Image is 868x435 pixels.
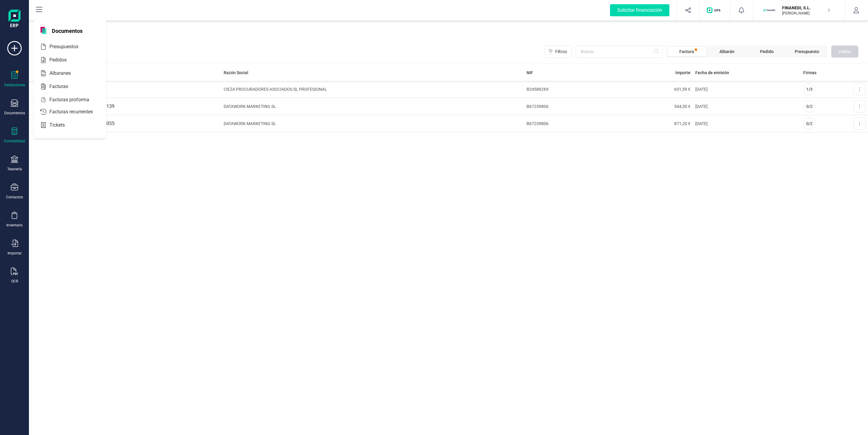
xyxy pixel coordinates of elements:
span: Facturas proforma [47,96,100,103]
div: OCR [11,279,18,284]
span: Pedido [760,49,774,55]
div: Importar [8,251,22,256]
td: B24589269 [524,81,609,98]
td: B67239806 [524,98,609,115]
button: Validar [831,46,858,58]
button: Logo de OPS [703,1,726,20]
input: Buscar [576,46,662,58]
span: NIF [527,70,533,76]
span: Firmas [803,70,816,76]
img: FI [763,4,776,17]
td: CIEZA PROCURADORES ASOCIADOS SL PROFESIONAL [221,81,524,98]
td: [DATE] [693,115,801,132]
span: 0 / 2 [806,121,813,127]
span: Facturas recurrentes [47,108,104,115]
td: 871,20 € [609,115,693,132]
div: Contactos [6,195,23,200]
span: Importe [675,70,690,76]
span: Factura [679,49,694,55]
td: [DATE] [693,98,801,115]
img: Logo de OPS [707,7,723,13]
button: Filtros [545,46,572,58]
span: Pedidos [47,56,77,64]
span: Albaranes [47,70,82,77]
td: 651,59 € [609,81,693,98]
span: Fecha de emisión [695,70,729,76]
img: Logo Finanedi [8,10,20,29]
button: Solicitar financiación [603,1,677,20]
div: Inventario [6,223,23,228]
td: M 438/24 [59,81,221,98]
span: Razón Social [224,70,248,76]
td: ES-FAC-20240719-03139 [59,98,221,115]
p: FINANEDI, S.L. [782,5,830,11]
div: Tesorería [7,167,22,172]
td: B67239806 [524,115,609,132]
p: [PERSON_NAME] [782,11,830,16]
div: Solicitar financiación [610,4,669,16]
span: Tickets [47,121,76,129]
span: Facturas [47,83,79,90]
td: ES-FAC-20240619-03055 [59,115,221,132]
div: Contabilidad [4,139,25,143]
span: Presupuesto [795,49,819,55]
span: Documentos [48,27,86,34]
span: Presupuestos [47,43,89,50]
span: Albarán [719,49,734,55]
div: Documentos [4,111,25,115]
span: 1 / 3 [806,86,813,92]
div: Validaciones [4,83,25,87]
td: DATAWORK MARKETING SL [221,115,524,132]
span: Filtros [555,49,567,55]
td: [DATE] [693,81,801,98]
td: DATAWORK MARKETING SL [221,98,524,115]
td: 544,50 € [609,98,693,115]
span: 0 / 2 [806,103,813,109]
button: FIFINANEDI, S.L.[PERSON_NAME] [760,1,838,20]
